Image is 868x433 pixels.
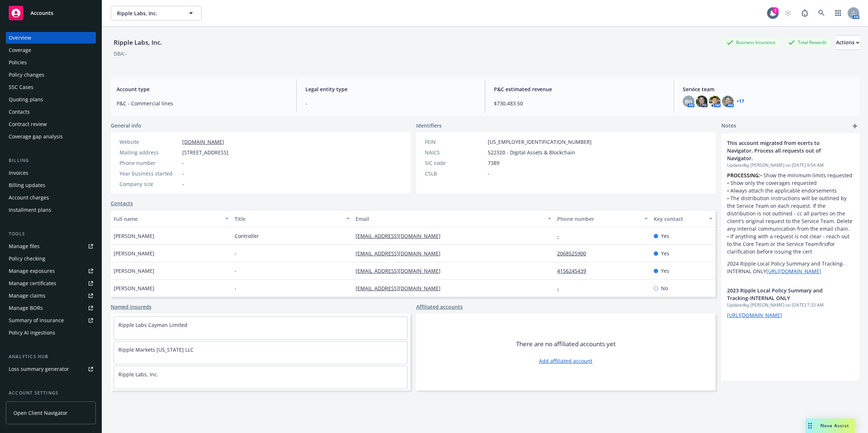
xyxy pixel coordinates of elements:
[6,389,96,397] div: Account settings
[6,240,96,252] a: Manage files
[182,180,184,188] span: -
[9,57,27,68] div: Policies
[356,267,446,274] a: [EMAIL_ADDRESS][DOMAIN_NAME]
[31,10,53,16] span: Accounts
[182,159,184,167] span: -
[117,85,288,93] span: Account type
[6,230,96,238] div: Tools
[6,157,96,164] div: Billing
[182,149,228,156] span: [STREET_ADDRESS]
[785,38,830,47] div: Total Rewards
[727,171,853,255] p: • Show the minimum limits requested • Show only the coverages requested • Always attach the appli...
[661,250,669,257] span: Yes
[9,44,31,56] div: Coverage
[727,287,835,302] span: 2023 Ripple Local Policy Summary and Tracking-INTERNAL ONLY
[114,284,154,292] span: [PERSON_NAME]
[9,265,55,277] div: Manage exposures
[727,172,760,179] strong: PROCESSING:
[182,138,224,145] a: [DOMAIN_NAME]
[6,315,96,326] a: Summary of insurance
[488,170,490,177] span: -
[651,210,715,227] button: Key contact
[9,179,45,191] div: Billing updates
[772,7,779,14] div: 7
[356,232,446,239] a: [EMAIL_ADDRESS][DOMAIN_NAME]
[416,122,442,129] span: Identifiers
[356,250,446,257] a: [EMAIL_ADDRESS][DOMAIN_NAME]
[6,363,96,375] a: Loss summary generator
[814,6,829,20] a: Search
[111,303,151,311] a: Named insureds
[727,139,835,162] span: This account migrated from ecerts to Navigator. Process all requests out of Navigator.
[685,98,692,105] span: BH
[798,6,812,20] a: Report a Bug
[235,215,342,223] div: Title
[9,192,49,203] div: Account charges
[425,159,485,167] div: SIC code
[683,85,854,93] span: Service team
[6,265,96,277] a: Manage exposures
[557,285,565,292] a: -
[516,340,616,348] span: There are no affiliated accounts yet
[9,253,45,264] div: Policy checking
[9,278,56,289] div: Manage certificates
[6,278,96,289] a: Manage certificates
[766,268,821,275] a: [URL][DOMAIN_NAME]
[661,267,669,275] span: Yes
[114,50,127,57] div: DBA: -
[6,3,96,23] a: Accounts
[416,303,463,311] a: Affiliated accounts
[721,133,859,281] div: This account migrated from ecerts to Navigator. Process all requests out of Navigator.Updatedby [...
[9,290,45,302] div: Manage claims
[111,6,202,20] button: Ripple Labs, Inc.
[6,353,96,360] div: Analytics hub
[727,302,853,308] span: Updated by [PERSON_NAME] on [DATE] 7:33 AM
[235,250,236,257] span: -
[9,204,51,216] div: Installment plans
[709,96,721,107] img: photo
[6,302,96,314] a: Manage BORs
[9,69,44,81] div: Policy changes
[9,94,43,105] div: Quoting plans
[118,321,187,328] a: Ripple Labs Cayman Limited
[114,267,154,275] span: [PERSON_NAME]
[111,122,141,129] span: General info
[111,210,232,227] button: Full name
[9,363,69,375] div: Loss summary generator
[305,85,476,93] span: Legal entity type
[118,346,194,353] a: Ripple Markets [US_STATE] LLC
[356,215,543,223] div: Email
[305,100,476,107] span: -
[806,418,855,433] button: Nova Assist
[6,327,96,339] a: Policy AI ingestions
[119,170,179,177] div: Year business started
[6,253,96,264] a: Policy checking
[488,138,592,146] span: [US_EMPLOYER_IDENTIFICATION_NUMBER]
[721,122,736,130] span: Notes
[539,357,592,365] a: Add affiliated account
[6,179,96,191] a: Billing updates
[425,170,485,177] div: CSLB
[9,302,43,314] div: Manage BORs
[9,240,40,252] div: Manage files
[9,131,63,142] div: Coverage gap analysis
[557,250,592,257] a: 2068525900
[232,210,353,227] button: Title
[114,250,154,257] span: [PERSON_NAME]
[114,215,221,223] div: Full name
[235,284,236,292] span: -
[781,6,795,20] a: Start snowing
[6,57,96,68] a: Policies
[557,215,640,223] div: Phone number
[727,162,853,169] span: Updated by [PERSON_NAME] on [DATE] 9:54 AM
[425,149,485,156] div: NAICS
[6,192,96,203] a: Account charges
[722,96,734,107] img: photo
[6,118,96,130] a: Contract review
[353,210,554,227] button: Email
[831,6,845,20] a: Switch app
[6,204,96,216] a: Installment plans
[356,285,446,292] a: [EMAIL_ADDRESS][DOMAIN_NAME]
[727,260,853,275] p: 2024 Ripple Local Policy Summary and Tracking-INTERNAL ONLY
